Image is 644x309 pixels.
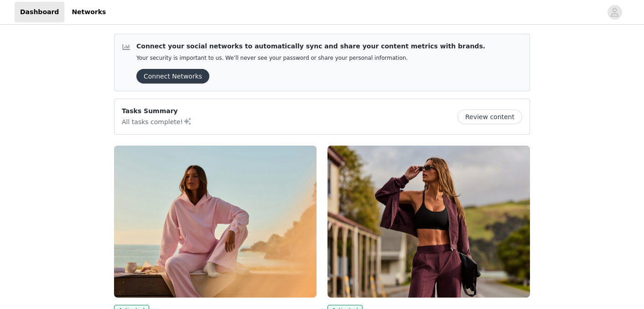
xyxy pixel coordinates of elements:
a: Networks [66,2,111,22]
p: Tasks Summary [122,106,192,116]
button: Connect Networks [136,69,209,84]
a: Dashboard [15,2,64,22]
p: Your security is important to us. We’ll never see your password or share your personal information. [136,55,485,62]
button: Review content [457,110,522,124]
p: All tasks complete! [122,116,192,127]
img: Fabletics [114,146,317,298]
img: Fabletics [327,146,530,298]
div: avatar [610,5,619,20]
p: Connect your social networks to automatically sync and share your content metrics with brands. [136,42,485,51]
